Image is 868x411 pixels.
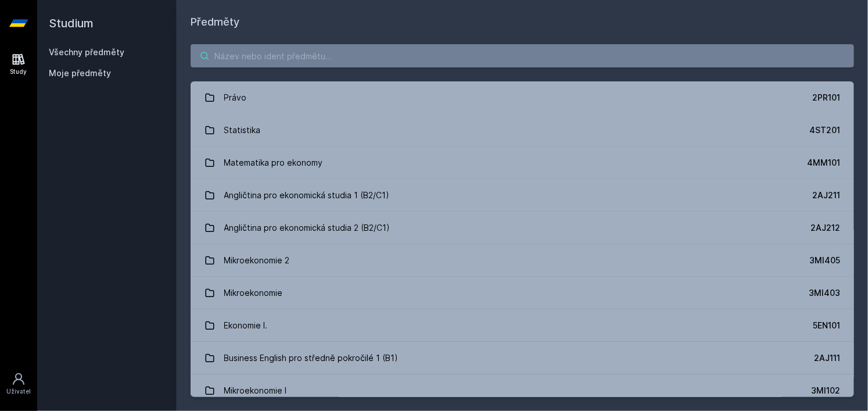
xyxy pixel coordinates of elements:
a: Angličtina pro ekonomická studia 1 (B2/C1) 2AJ211 [191,179,854,212]
a: Uživatel [2,366,35,402]
div: Angličtina pro ekonomická studia 1 (B2/C1) [224,184,390,207]
div: 2PR101 [812,92,840,103]
a: Mikroekonomie I 3MI102 [191,374,854,407]
a: Všechny předměty [49,47,124,57]
div: Mikroekonomie 2 [224,249,290,272]
a: Statistika 4ST201 [191,114,854,146]
div: 5EN101 [813,320,840,331]
div: 4ST201 [809,124,840,136]
div: Business English pro středně pokročilé 1 (B1) [224,346,399,370]
span: Moje předměty [49,67,111,79]
a: Angličtina pro ekonomická studia 2 (B2/C1) 2AJ212 [191,212,854,244]
h1: Předměty [191,14,854,30]
a: Ekonomie I. 5EN101 [191,309,854,342]
input: Název nebo ident předmětu… [191,44,854,67]
div: Statistika [224,119,261,142]
div: Matematika pro ekonomy [224,151,323,174]
a: Matematika pro ekonomy 4MM101 [191,146,854,179]
div: 2AJ212 [810,222,840,234]
div: 4MM101 [807,157,840,169]
a: Právo 2PR101 [191,81,854,114]
div: Mikroekonomie [224,281,283,305]
a: Study [2,47,35,82]
div: Uživatel [6,387,31,396]
div: Angličtina pro ekonomická studia 2 (B2/C1) [224,216,390,240]
div: Study [10,67,27,76]
div: Právo [224,86,247,109]
a: Mikroekonomie 3MI403 [191,277,854,309]
div: 2AJ111 [814,352,840,364]
div: 2AJ211 [812,190,840,201]
a: Mikroekonomie 2 3MI405 [191,244,854,277]
a: Business English pro středně pokročilé 1 (B1) 2AJ111 [191,342,854,374]
div: Mikroekonomie I [224,379,287,402]
div: 3MI403 [809,287,840,299]
div: Ekonomie I. [224,314,268,337]
div: 3MI405 [809,255,840,266]
div: 3MI102 [811,385,840,396]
